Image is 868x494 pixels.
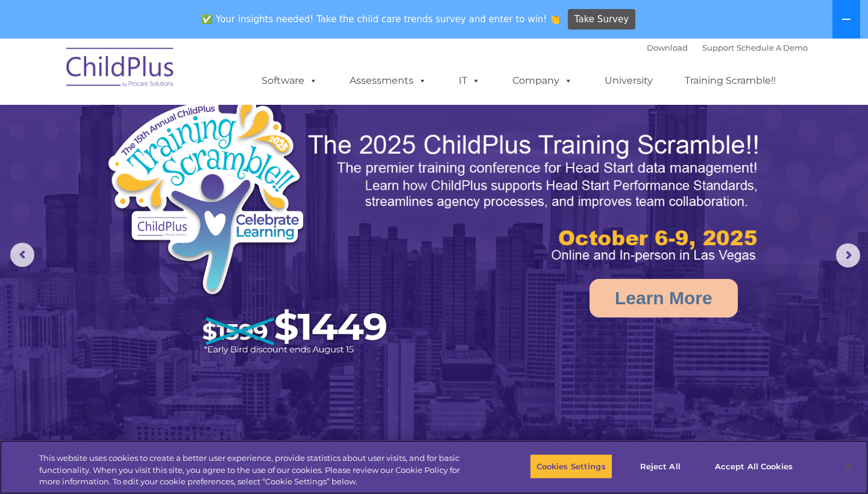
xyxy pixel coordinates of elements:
a: Software [250,69,330,93]
font: | [647,43,808,52]
a: Assessments [338,69,439,93]
div: This website uses cookies to create a better user experience, provide statistics about user visit... [39,452,477,488]
a: Learn More [590,279,738,317]
button: Cookies Settings [530,454,612,479]
a: Training Scramble!! [673,69,788,93]
button: Reject All [623,454,698,479]
a: Company [500,69,585,93]
a: Schedule A Demo [737,43,808,52]
a: Download [647,43,688,52]
span: ✅ Your insights needed! Take the child care trends survey and enter to win! 👏 [197,8,566,31]
span: Take Survey [574,9,629,30]
button: Accept All Cookies [708,454,799,479]
button: Close [835,453,862,480]
a: Take Survey [568,9,636,30]
a: University [593,69,665,93]
img: ChildPlus by Procare Solutions [60,39,181,99]
a: Support [702,43,734,52]
a: IT [447,69,492,93]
